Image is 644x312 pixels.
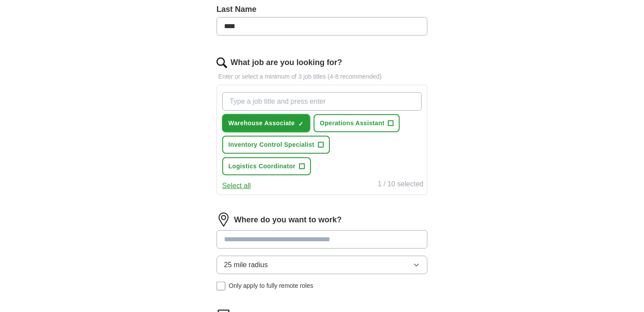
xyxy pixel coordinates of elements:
span: ✓ [298,120,304,127]
p: Enter or select a minimum of 3 job titles (4-8 recommended) [217,72,427,81]
span: Only apply to fully remote roles [229,281,313,290]
label: What job are you looking for? [231,57,342,69]
input: Type a job title and press enter [222,92,422,111]
div: 1 / 10 selected [378,179,423,191]
button: 25 mile radius [217,256,427,274]
span: Operations Assistant [320,119,384,128]
button: Operations Assistant [314,114,400,132]
span: Warehouse Associate [228,119,295,128]
label: Where do you want to work? [234,214,342,226]
span: Logistics Coordinator [228,162,296,171]
button: Warehouse Associate✓ [222,114,310,132]
img: location.png [217,213,231,227]
button: Select all [222,181,251,191]
button: Inventory Control Specialist [222,136,330,154]
input: Only apply to fully remote roles [217,282,225,290]
button: Logistics Coordinator [222,157,311,175]
label: Last Name [217,4,427,15]
span: Inventory Control Specialist [228,140,315,149]
span: 25 mile radius [224,260,268,270]
img: search.png [217,58,227,68]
